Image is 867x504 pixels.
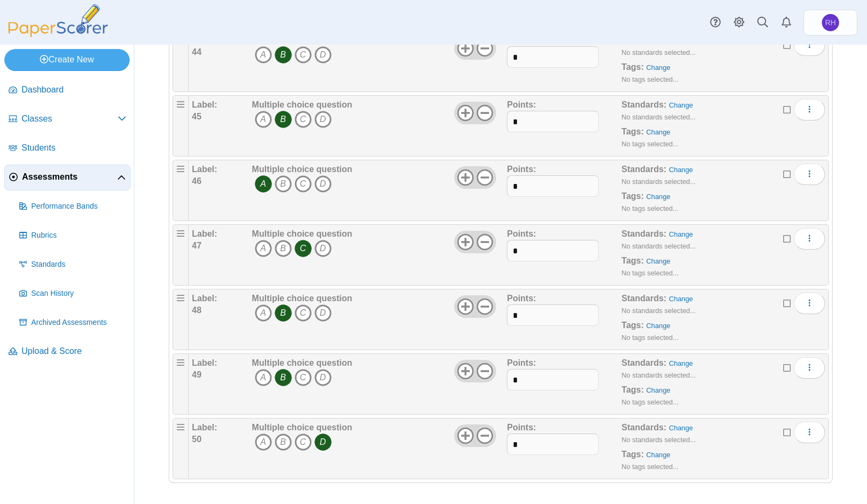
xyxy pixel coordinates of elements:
i: A [255,304,272,322]
a: Assessments [4,165,131,190]
b: Standards: [621,165,667,174]
i: B [275,175,292,193]
a: Rich Holland [804,10,857,36]
span: Upload & Score [22,345,126,357]
b: Multiple choice question [252,358,353,367]
span: Rubrics [31,230,126,241]
b: Standards: [621,423,667,432]
a: Change [669,230,693,238]
b: Standards: [621,100,667,109]
i: D [314,46,332,63]
div: Drag handle [173,95,189,157]
small: No tags selected... [621,204,678,212]
div: Drag handle [173,224,189,286]
span: Archived Assessments [31,317,126,328]
span: Rich Holland [825,19,836,26]
a: Change [646,386,670,394]
span: Classes [22,113,118,125]
b: 49 [192,370,202,379]
a: Standards [15,252,131,278]
a: Rubrics [15,223,131,249]
b: Label: [192,229,217,238]
i: C [295,175,312,193]
button: More options [794,34,825,56]
i: A [255,46,272,63]
b: Label: [192,294,217,303]
div: Drag handle [173,160,189,221]
b: Points: [507,294,536,303]
img: PaperScorer [4,4,112,37]
small: No tags selected... [621,75,678,83]
b: Points: [507,165,536,174]
small: No tags selected... [621,398,678,406]
b: Standards: [621,358,667,367]
b: Multiple choice question [252,100,353,109]
i: D [314,369,332,386]
a: PaperScorer [4,30,112,39]
a: Change [646,257,670,265]
i: D [314,111,332,128]
a: Dashboard [4,77,131,103]
span: Rich Holland [822,14,839,31]
a: Change [669,101,693,109]
small: No standards selected... [621,178,696,186]
a: Performance Bands [15,194,131,219]
b: Tags: [621,385,643,394]
i: A [255,434,272,451]
button: More options [794,293,825,314]
a: Change [669,295,693,303]
b: Tags: [621,127,643,136]
b: Label: [192,100,217,109]
i: A [255,240,272,257]
button: More options [794,99,825,120]
b: Label: [192,423,217,432]
a: Change [646,128,670,136]
b: Label: [192,165,217,174]
b: Tags: [621,62,643,72]
small: No standards selected... [621,242,696,250]
a: Alerts [775,11,798,34]
span: Dashboard [22,84,126,96]
b: Tags: [621,191,643,201]
span: Assessments [22,171,117,183]
i: B [275,46,292,63]
button: More options [794,357,825,379]
i: B [275,369,292,386]
b: 48 [192,306,202,315]
b: Points: [507,358,536,367]
a: Change [646,451,670,459]
small: No tags selected... [621,463,678,471]
div: Drag handle [173,31,189,92]
i: C [295,46,312,63]
i: C [295,369,312,386]
small: No tags selected... [621,333,678,342]
div: Drag handle [173,289,189,350]
i: C [295,111,312,128]
small: No standards selected... [621,48,696,56]
button: More options [794,164,825,185]
button: More options [794,228,825,250]
span: Standards [31,259,126,270]
small: No standards selected... [621,307,696,315]
small: No standards selected... [621,436,696,444]
i: A [255,369,272,386]
i: D [314,175,332,193]
span: Scan History [31,288,126,299]
small: No tags selected... [621,269,678,277]
b: Points: [507,229,536,238]
b: Tags: [621,256,643,265]
i: C [295,240,312,257]
i: D [314,240,332,257]
b: 45 [192,112,202,121]
small: No tags selected... [621,140,678,148]
a: Students [4,136,131,161]
i: D [314,304,332,322]
a: Upload & Score [4,339,131,365]
b: Multiple choice question [252,294,353,303]
b: Points: [507,423,536,432]
b: 50 [192,435,202,444]
small: No standards selected... [621,371,696,379]
b: 46 [192,176,202,186]
i: B [275,304,292,322]
a: Change [646,63,670,72]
